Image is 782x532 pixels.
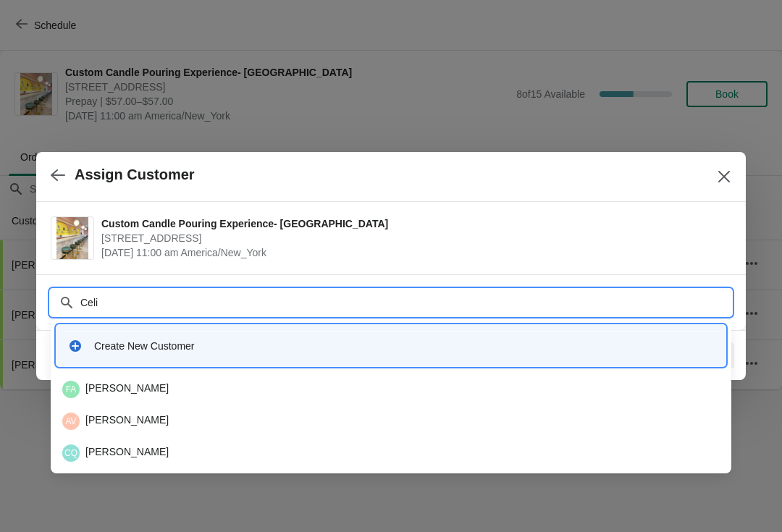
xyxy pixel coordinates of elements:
[62,413,720,430] div: [PERSON_NAME]
[51,436,731,468] li: Celia Quitugua
[65,416,76,426] text: AV
[711,164,737,190] button: Close
[62,381,80,398] span: Francelene Amisial
[94,339,714,353] div: Create New Customer
[101,245,724,260] span: [DATE] 11:00 am America/New_York
[62,444,80,462] span: Celia Quitugua
[80,290,731,316] input: Search customer name or email
[66,384,77,394] text: FA
[101,216,724,231] span: Custom Candle Pouring Experience- [GEOGRAPHIC_DATA]
[62,381,720,398] div: [PERSON_NAME]
[62,444,720,462] div: [PERSON_NAME]
[51,404,731,436] li: Angela Vecellio
[64,448,77,458] text: CQ
[56,217,88,259] img: Custom Candle Pouring Experience- Delray Beach | 415 East Atlantic Avenue, Delray Beach, FL, USA ...
[101,231,724,245] span: [STREET_ADDRESS]
[51,375,731,404] li: Francelene Amisial
[62,413,80,430] span: Angela Vecellio
[75,166,195,183] h2: Assign Customer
